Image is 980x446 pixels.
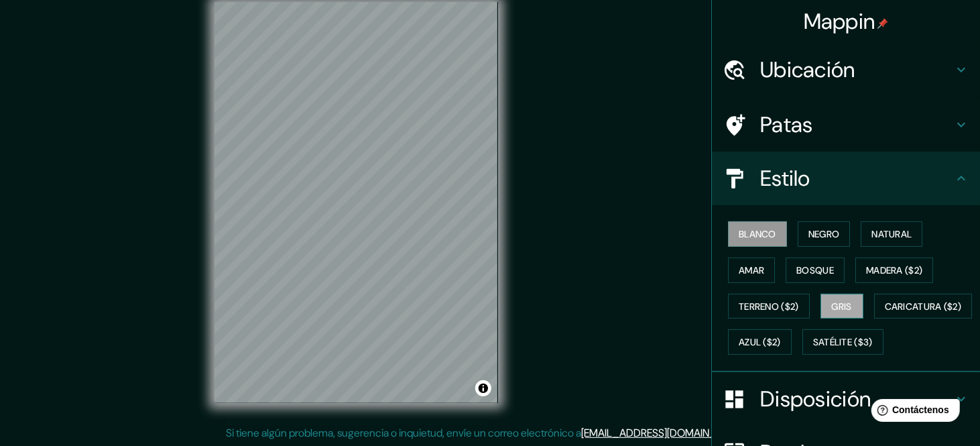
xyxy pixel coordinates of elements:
font: Patas [760,111,813,139]
div: Disposición [712,372,980,426]
img: pin-icon.png [877,18,888,29]
a: [EMAIL_ADDRESS][DOMAIN_NAME] [582,426,747,440]
button: Gris [820,294,863,319]
div: Patas [712,98,980,152]
font: Si tiene algún problema, sugerencia o inquietud, envíe un correo electrónico a [227,426,582,440]
font: Disposición [760,385,871,413]
button: Amar [728,258,775,283]
button: Blanco [728,221,787,247]
button: Caricatura ($2) [874,294,973,319]
button: Azul ($2) [728,329,792,355]
font: Blanco [739,228,776,240]
div: Estilo [712,152,980,205]
font: Terreno ($2) [739,300,799,313]
font: Madera ($2) [866,264,922,276]
font: Azul ($2) [739,337,781,349]
font: Bosque [796,264,834,276]
button: Madera ($2) [855,258,933,283]
font: Natural [871,228,912,240]
font: Gris [832,300,852,313]
button: Terreno ($2) [728,294,810,319]
font: Satélite ($3) [813,337,873,349]
font: Estilo [760,164,810,192]
canvas: Mapa [215,2,498,403]
font: Negro [808,228,840,240]
font: Mappin [804,7,875,36]
button: Satélite ($3) [802,329,883,355]
button: Natural [861,221,922,247]
div: Ubicación [712,43,980,97]
button: Activar o desactivar atribución [475,380,491,396]
font: Caricatura ($2) [885,300,962,313]
font: Amar [739,264,764,276]
button: Bosque [786,258,845,283]
button: Negro [798,221,851,247]
font: Ubicación [760,56,855,84]
iframe: Lanzador de widgets de ayuda [861,394,965,431]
